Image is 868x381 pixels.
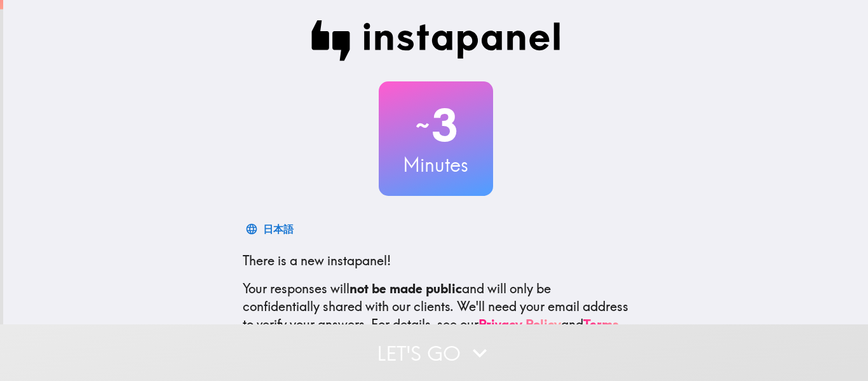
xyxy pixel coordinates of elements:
[311,20,560,61] img: Instapanel
[243,253,391,268] span: There is a new instapanel!
[349,281,462,296] b: not be made public
[379,99,493,151] h2: 3
[263,220,294,238] div: 日本語
[379,151,493,178] h3: Minutes
[583,316,619,332] a: Terms
[478,316,561,332] a: Privacy Policy
[414,106,431,144] span: ~
[243,216,299,242] button: 日本語
[243,280,629,333] p: Your responses will and will only be confidentially shared with our clients. We'll need your emai...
